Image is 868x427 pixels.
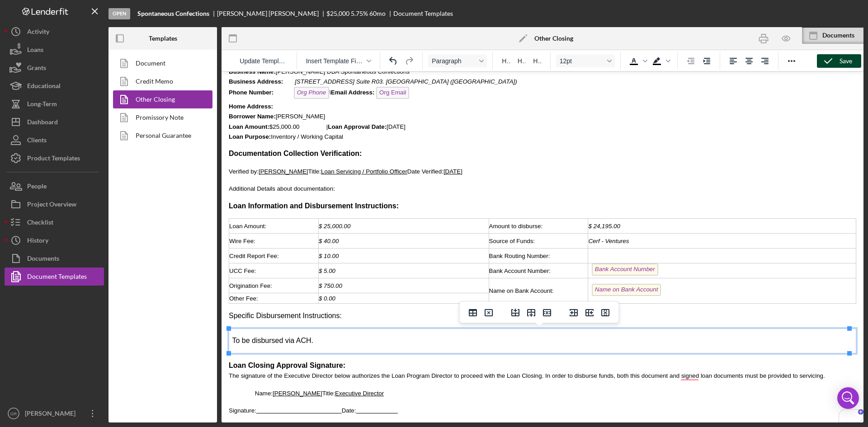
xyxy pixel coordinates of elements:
[5,213,104,231] a: Checklist
[598,306,613,319] button: Delete column
[840,54,852,68] div: Save
[7,52,48,58] strong: Loan Amount:
[351,10,368,17] div: 5.75 %
[5,131,104,149] button: Clients
[5,59,104,77] a: Grants
[5,177,104,195] button: People
[369,10,386,17] div: 60 mo
[109,17,153,24] span: Email Address:
[514,55,529,67] button: Heading 2
[27,77,61,97] div: Educational
[97,223,114,230] span: $ 0.00
[7,41,54,48] strong: Borrower Name:
[268,196,329,202] span: Bank Account Number:
[27,267,87,288] div: Document Templates
[757,55,773,67] button: Align right
[8,223,37,230] span: Other Fee:
[8,211,51,217] span: Origination Fee:
[8,166,34,173] span: Wire Fee:
[5,267,104,286] button: Document Templates
[7,130,177,138] strong: Loan Information and Disbursement Instructions:
[5,249,104,267] a: Documents
[7,335,176,342] span: Signature: Date:
[498,55,514,67] button: Heading 1
[539,306,555,319] button: Delete row
[99,96,186,103] span: Loan Servicing / Portfolio Officer
[5,195,104,213] button: Project Overview
[222,72,863,422] iframe: Rich Text Area
[7,61,49,68] strong: Loan Purpose:
[27,131,47,151] div: Clients
[5,149,104,167] button: Product Templates
[155,15,188,27] span: Org Email
[7,113,113,120] span: Additional Details about documentation:
[326,9,349,17] span: $25,000
[7,31,52,38] strong: Home Address:
[393,10,453,17] div: Document Templates
[784,55,799,67] button: Reveal or hide additional toolbar items
[5,231,104,249] button: History
[27,177,47,197] div: People
[306,57,364,65] span: Insert Template Field
[367,151,398,158] span: $ 24,195.00
[149,35,177,42] b: Templates
[113,108,208,127] a: Promissory Note
[8,196,34,202] span: UCC Fee:
[432,57,476,65] span: Paragraph
[27,95,57,115] div: Long-Term
[370,212,440,224] span: Name on Bank Account
[106,52,165,58] strong: Loan Approval Date:
[8,181,57,188] span: Credit Report Fee:
[108,8,130,19] div: Open
[268,181,329,188] span: Bank Routing Number:
[699,55,714,67] button: Increase indent
[217,10,326,17] div: [PERSON_NAME] [PERSON_NAME]
[649,55,672,67] div: Background color Black
[582,306,597,319] button: Insert column after
[5,41,104,59] button: Loans
[27,249,59,270] div: Documents
[726,55,741,67] button: Align left
[817,54,861,68] button: Save
[556,55,615,67] button: Font size 12pt
[5,23,104,41] button: Activity
[5,113,104,131] button: Dashboard
[97,211,121,217] span: $ 750.00
[97,151,129,158] span: $ 25,000.00
[73,6,296,13] em: [STREET_ADDRESS] Suite R03. [GEOGRAPHIC_DATA] ([GEOGRAPHIC_DATA])
[518,57,526,65] span: H2
[240,57,287,65] span: Update Template
[7,17,52,24] strong: Phone Number:
[113,318,162,325] span: Executive Director
[465,306,481,319] button: Table properties
[108,17,109,24] em: \
[5,404,104,422] button: GR[PERSON_NAME]
[268,216,332,222] span: Name on Bank Account:
[27,231,48,252] div: History
[113,90,208,108] a: Other Closing
[481,306,496,319] button: Delete table
[7,61,122,68] span: Inventory / Working Capital
[822,32,863,39] div: Documents
[524,306,539,319] button: Insert row after
[8,151,45,158] span: Loan Amount:
[97,166,117,173] span: $ 40.00
[27,213,53,234] div: Checklist
[268,151,321,158] span: Amount to disburse:
[5,95,104,113] button: Long-Term
[97,181,117,188] span: $ 10.00
[37,96,87,103] span: [PERSON_NAME]
[236,55,291,67] button: Reset the template to the current product template value
[5,77,104,95] button: Educational
[113,72,208,90] a: Credit Memo
[534,35,573,42] b: Other Closing
[837,387,859,409] div: Open Intercom Messenger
